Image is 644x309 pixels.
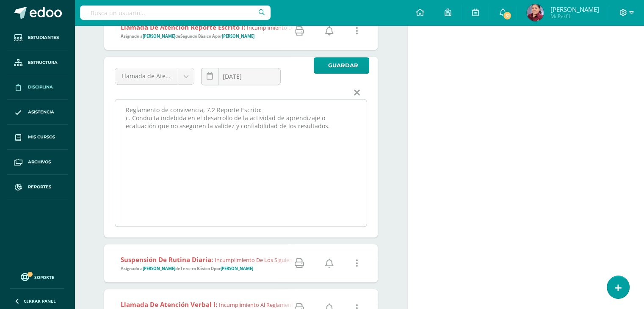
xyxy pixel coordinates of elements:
[115,68,194,84] a: Llamada de Atención Reporte Escrito I
[7,175,68,200] a: Reportes
[180,33,215,39] strong: Segundo Básico A
[28,134,55,141] span: Mis cursos
[10,271,64,282] a: Soporte
[550,13,599,20] span: Mi Perfil
[28,59,58,66] span: Estructura
[7,75,68,100] a: Disciplina
[121,300,217,309] strong: Llamada de Atención Verbal I:
[28,184,51,190] span: Reportes
[527,4,544,21] img: d6b8000caef82a835dfd50702ce5cd6f.png
[34,274,54,280] span: Soporte
[7,25,68,50] a: Estudiantes
[143,33,175,39] strong: [PERSON_NAME]
[121,23,245,31] strong: Llamada de Atención Reporte Escrito I:
[80,6,271,20] input: Busca un usuario...
[314,57,369,74] button: Guardar
[550,5,599,14] span: [PERSON_NAME]
[180,266,214,271] strong: Tercero Básico D
[7,100,68,125] a: Asistencia
[143,266,175,271] strong: [PERSON_NAME]
[121,266,253,271] span: Asignado a de por
[28,109,54,116] span: Asistencia
[221,266,253,271] strong: [PERSON_NAME]
[24,298,56,304] span: Cerrar panel
[121,33,254,39] span: Asignado a de por
[7,50,68,75] a: Estructura
[202,68,280,85] input: Fecha de ocurrencia
[222,33,254,39] strong: [PERSON_NAME]
[28,34,59,41] span: Estudiantes
[121,255,213,264] strong: Suspensión de Rutina Diaria:
[115,99,367,226] textarea: Reglamento de convivencia, 7.2 Reporte Escrito: c. Conducta indebida en el desarrollo de la activ...
[328,58,358,73] span: Guardar
[503,11,512,20] span: 51
[28,84,53,91] span: Disciplina
[7,150,68,175] a: Archivos
[7,125,68,150] a: Mis cursos
[122,68,171,84] span: Llamada de Atención Reporte Escrito I
[28,159,51,166] span: Archivos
